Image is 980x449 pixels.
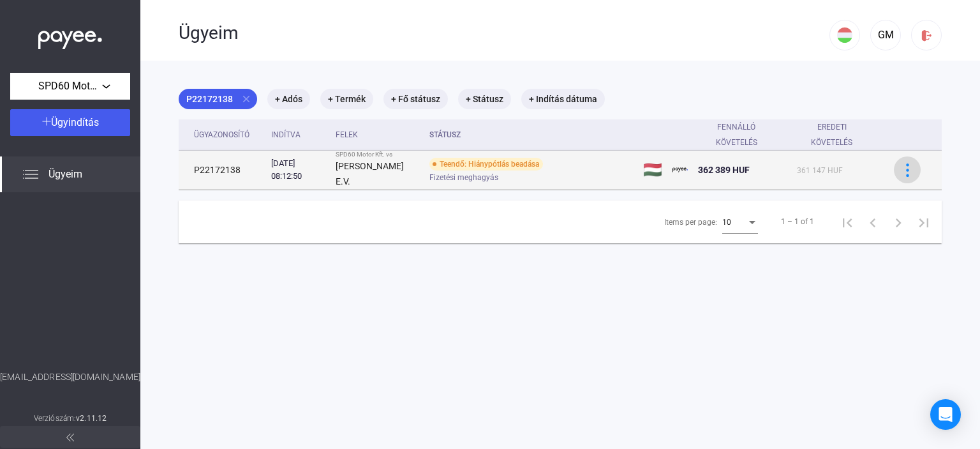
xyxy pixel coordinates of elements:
[320,89,373,109] mat-chip: + Termék
[194,127,249,142] div: Ügyazonosító
[66,434,74,441] img: arrow-double-left-grey.svg
[38,24,102,50] img: white-payee-white-dot.svg
[51,116,99,128] span: Ügyindítás
[672,162,688,178] img: payee-logo
[860,209,886,234] button: Previous page
[901,164,914,177] img: more-blue
[837,27,852,43] img: HU
[521,89,605,109] mat-chip: + Indítás dátuma
[336,151,419,158] div: SPD60 Motor Kft. vs
[267,89,310,109] mat-chip: + Adós
[875,27,896,43] div: GM
[194,127,261,142] div: Ügyazonosító
[336,127,358,142] div: Felek
[797,166,843,175] span: 361 147 HUF
[76,414,107,423] strong: v2.11.12
[271,127,325,142] div: Indítva
[797,119,878,150] div: Eredeti követelés
[638,151,667,190] td: 🇭🇺
[920,29,933,42] img: logout-red
[429,158,543,171] div: Teendő: Hiánypótlás beadása
[698,119,775,150] div: Fennálló követelés
[722,218,731,227] span: 10
[179,89,257,109] mat-chip: P22172138
[797,119,866,150] div: Eredeti követelés
[38,79,102,94] span: SPD60 Motor Kft.
[424,119,638,151] th: Státusz
[911,209,937,234] button: Last page
[271,127,301,142] div: Indítva
[698,165,750,175] span: 362 389 HUF
[911,20,942,50] button: logout-red
[179,22,829,44] div: Ügyeim
[10,109,130,136] button: Ügyindítás
[23,167,38,182] img: list.svg
[241,93,252,105] mat-icon: close
[664,215,717,230] div: Items per page:
[870,20,901,50] button: GM
[429,170,498,185] span: Fizetési meghagyás
[336,127,419,142] div: Felek
[722,214,758,229] mat-select: Items per page:
[48,167,82,182] span: Ügyeim
[458,89,511,109] mat-chip: + Státusz
[835,209,860,234] button: First page
[930,399,961,430] div: Open Intercom Messenger
[42,117,51,126] img: plus-white.svg
[698,119,787,150] div: Fennálló követelés
[179,151,266,190] td: P22172138
[781,214,814,229] div: 1 – 1 of 1
[383,89,448,109] mat-chip: + Fő státusz
[829,20,860,50] button: HU
[10,73,130,100] button: SPD60 Motor Kft.
[894,156,921,183] button: more-blue
[336,161,404,186] strong: [PERSON_NAME] E.V.
[886,209,911,234] button: Next page
[271,157,325,183] div: [DATE] 08:12:50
